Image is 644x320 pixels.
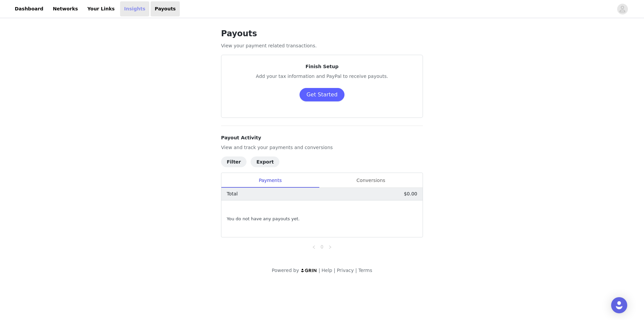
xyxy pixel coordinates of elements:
[619,4,626,14] div: avatar
[221,134,423,141] h4: Payout Activity
[319,173,423,188] div: Conversions
[120,1,149,16] a: Insights
[310,243,318,251] li: Previous Page
[611,297,627,313] div: Open Intercom Messenger
[221,28,423,40] h1: Payouts
[326,243,334,251] li: Next Page
[319,268,320,273] span: |
[301,268,317,273] img: logo
[300,88,345,101] button: Get Started
[221,173,319,188] div: Payments
[221,42,423,49] p: View your payment related transactions.
[272,268,299,273] span: Powered by
[318,243,326,251] li: 0
[229,63,415,70] p: Finish Setup
[49,1,82,16] a: Networks
[358,268,372,273] a: Terms
[221,144,423,151] p: View and track your payments and conversions
[227,190,238,197] p: Total
[337,268,354,273] a: Privacy
[312,245,316,249] i: icon: left
[229,73,415,80] p: Add your tax information and PayPal to receive payouts.
[251,156,279,167] button: Export
[322,268,332,273] a: Help
[227,216,300,222] span: You do not have any payouts yet.
[151,1,180,16] a: Payouts
[404,190,417,197] p: $0.00
[11,1,47,16] a: Dashboard
[221,156,247,167] button: Filter
[83,1,119,16] a: Your Links
[334,268,335,273] span: |
[318,243,326,250] a: 0
[328,245,332,249] i: icon: right
[355,268,357,273] span: |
